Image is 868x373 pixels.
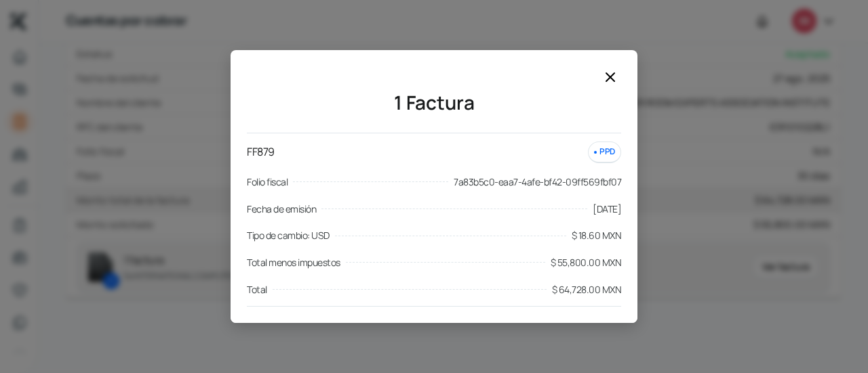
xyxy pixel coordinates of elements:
[247,201,316,217] span: Fecha de emisión
[247,255,340,271] span: Total menos impuestos
[247,282,267,298] span: Total
[247,143,275,161] p: FF879
[551,255,622,271] span: $ 55,800.00 MXN
[552,282,622,298] span: $ 64,728.00 MXN
[247,174,288,190] span: Folio fiscal
[593,201,621,217] span: [DATE]
[572,227,622,244] span: $ 18.60 MXN
[394,88,475,116] div: 1 Factura
[454,174,621,190] span: 7a83b5c0-eaa7-4afe-bf42-09ff569fbf07
[247,227,330,244] span: Tipo de cambio: USD
[588,141,621,162] div: PPD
